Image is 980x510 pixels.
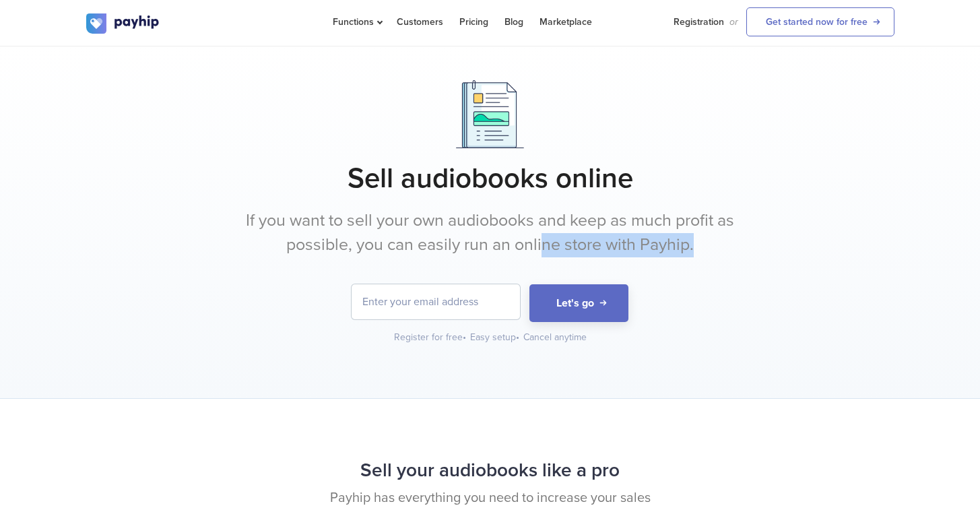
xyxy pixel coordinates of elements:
[86,13,160,34] img: logo.svg
[456,80,524,148] img: Documents.png
[470,331,516,343] font: Easy setup
[330,490,651,506] font: Payhip has everything you need to increase your sales
[463,331,466,343] font: •
[397,16,443,28] font: Customers
[394,331,463,343] font: Register for free
[523,331,587,343] font: Cancel anytime
[729,16,738,28] font: or
[516,331,519,343] font: •
[746,7,894,36] a: Get started now for free
[246,210,734,255] font: If you want to sell your own audiobooks and keep as much profit as possible, you can easily run a...
[352,284,520,319] input: Enter your email address
[504,16,523,28] font: Blog
[540,16,592,28] font: Marketplace
[348,161,633,195] font: Sell ​​audiobooks online
[333,16,374,28] font: Functions
[529,284,628,322] button: Let's go
[556,296,594,310] font: Let's go
[360,459,620,482] font: Sell ​​your audiobooks like a pro
[459,16,488,28] font: Pricing
[674,16,724,28] font: Registration
[766,16,868,28] font: Get started now for free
